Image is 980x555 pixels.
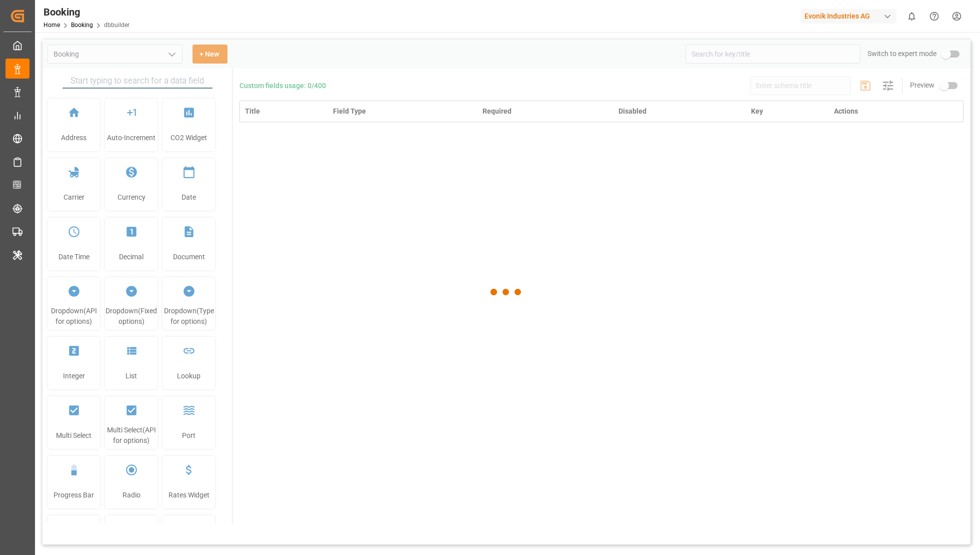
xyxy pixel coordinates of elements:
[923,5,945,28] button: Help Center
[800,7,900,26] button: Evonik Industries AG
[800,9,896,24] div: Evonik Industries AG
[43,5,129,20] div: Booking
[900,5,923,28] button: show 0 new notifications
[43,22,60,29] a: Home
[71,22,93,29] a: Booking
